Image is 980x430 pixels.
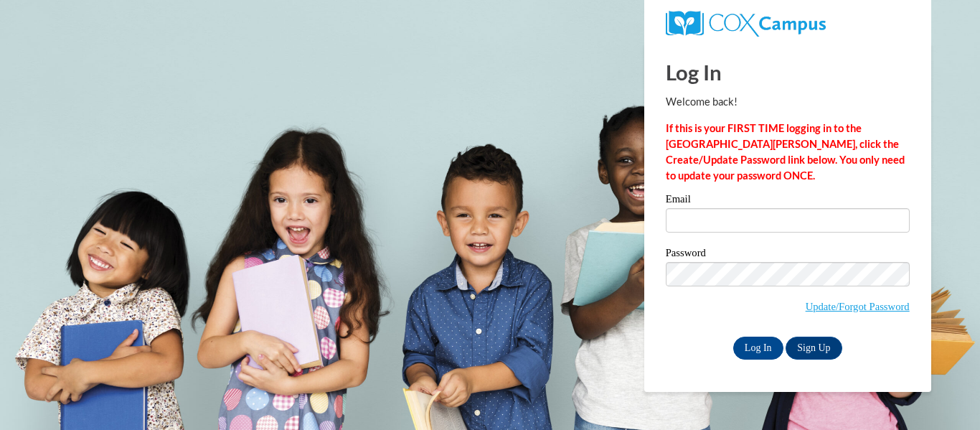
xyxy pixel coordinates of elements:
[733,337,783,360] input: Log In
[666,57,910,87] h1: Log In
[666,122,905,182] strong: If this is your FIRST TIME logging in to the [GEOGRAPHIC_DATA][PERSON_NAME], click the Create/Upd...
[666,194,910,208] label: Email
[666,11,826,37] img: COX Campus
[806,301,910,312] a: Update/Forgot Password
[666,248,910,262] label: Password
[786,337,842,360] a: Sign Up
[666,94,910,110] p: Welcome back!
[666,17,826,29] a: COX Campus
